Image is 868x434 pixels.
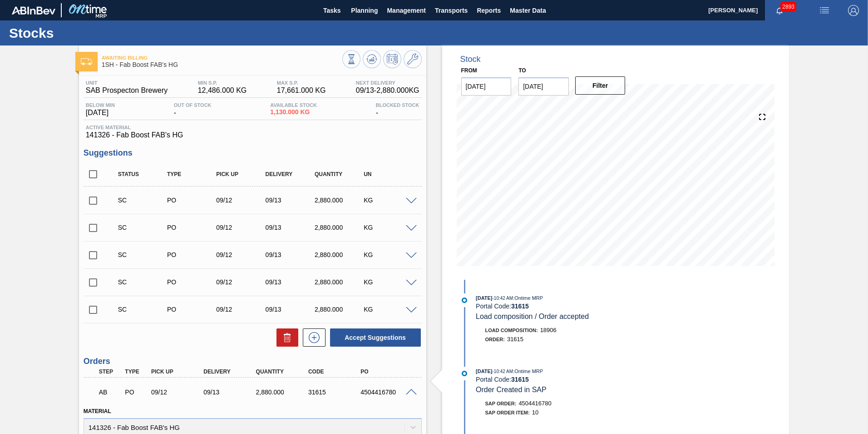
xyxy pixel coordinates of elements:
[510,5,546,16] span: Master Data
[312,278,367,286] div: 2,880.000
[485,337,505,342] span: Order :
[485,328,538,333] span: Load Composition :
[12,6,55,15] img: TNhmsLtSVTkK8tSr43FrP2fwEKptu5GPRR3wAAAABJRU5ErkJggg==
[165,197,220,204] div: Purchase order
[123,389,150,396] div: Purchase order
[86,109,115,117] span: [DATE]
[518,67,526,74] label: to
[214,224,269,231] div: 09/12/2025
[263,171,318,177] div: Delivery
[99,389,122,396] p: AB
[298,328,325,347] div: New suggestion
[97,382,124,402] div: Awaiting Billing
[165,306,220,313] div: Purchase order
[214,251,269,258] div: 09/12/2025
[476,376,691,383] div: Portal Code:
[97,368,124,375] div: Step
[485,410,530,415] span: SAP Order Item:
[116,197,171,204] div: Suggestion Created
[361,251,416,258] div: KG
[462,298,467,303] img: atual
[149,368,207,375] div: Pick up
[214,306,269,313] div: 09/12/2025
[460,55,481,64] div: Stock
[312,171,367,177] div: Quantity
[165,278,220,286] div: Purchase order
[476,295,492,301] span: [DATE]
[102,61,342,68] span: 1SH - Fab Boost FAB's HG
[518,400,551,407] span: 4504416780
[325,328,422,348] div: Accept Suggestions
[102,55,342,61] span: Awaiting Billing
[214,171,269,177] div: Pick up
[84,357,422,366] h3: Orders
[435,5,468,16] span: Transports
[780,2,796,12] span: 2893
[172,102,214,117] div: -
[511,303,529,310] strong: 31615
[149,389,207,396] div: 09/12/2025
[361,306,416,313] div: KG
[263,251,318,258] div: 09/13/2025
[493,369,513,374] span: - 10:42 AM
[358,368,417,375] div: PO
[361,171,416,177] div: UN
[819,5,830,16] img: userActions
[312,251,367,258] div: 2,880.000
[312,306,367,313] div: 2,880.000
[493,296,513,301] span: - 10:42 AM
[86,86,168,95] span: SAB Prospecton Brewery
[476,386,547,394] span: Order Created in SAP
[277,80,326,86] span: MAX S.P.
[84,408,111,414] label: Material
[358,389,417,396] div: 4504416780
[476,313,589,320] span: Load composition / Order accepted
[356,86,419,95] span: 09/13 - 2,880.000 KG
[123,368,150,375] div: Type
[165,251,220,258] div: Purchase order
[575,76,626,95] button: Filter
[374,102,422,117] div: -
[86,131,419,139] span: 141326 - Fab Boost FAB's HG
[81,58,92,65] img: Ícone
[848,5,859,16] img: Logout
[361,197,416,204] div: KG
[165,224,220,231] div: Purchase order
[322,5,342,16] span: Tasks
[254,368,312,375] div: Quantity
[476,368,492,374] span: [DATE]
[513,368,543,374] span: : Ontime MRP
[383,50,401,68] button: Schedule Inventory
[342,50,360,68] button: Stocks Overview
[351,5,378,16] span: Planning
[462,371,467,376] img: atual
[86,125,419,130] span: Active Material
[540,327,557,333] span: 18906
[485,401,517,406] span: SAP Order:
[198,80,247,86] span: MIN S.P.
[116,278,171,286] div: Suggestion Created
[270,102,317,108] span: Available Stock
[277,86,326,95] span: 17,661.000 KG
[330,328,421,347] button: Accept Suggestions
[263,278,318,286] div: 09/13/2025
[165,171,220,177] div: Type
[86,102,115,108] span: Below Min
[532,409,538,416] span: 10
[201,368,260,375] div: Delivery
[376,102,419,108] span: Blocked Stock
[214,197,269,204] div: 09/12/2025
[84,148,422,158] h3: Suggestions
[9,28,170,38] h1: Stocks
[518,77,569,96] input: mm/dd/yyyy
[263,197,318,204] div: 09/13/2025
[270,109,317,116] span: 1,130.000 KG
[361,278,416,286] div: KG
[461,67,477,74] label: From
[306,389,365,396] div: 31615
[116,171,171,177] div: Status
[765,4,794,17] button: Notifications
[263,224,318,231] div: 09/13/2025
[312,197,367,204] div: 2,880.000
[356,80,419,86] span: Next Delivery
